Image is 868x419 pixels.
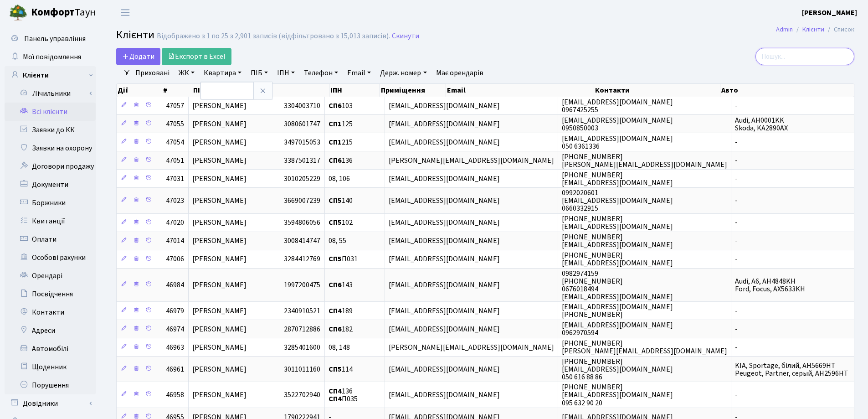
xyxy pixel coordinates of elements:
a: Автомобілі [5,340,96,358]
a: Скинути [392,32,419,41]
span: [PHONE_NUMBER] [PERSON_NAME][EMAIL_ADDRESS][DOMAIN_NAME] [562,152,727,170]
a: ПІБ [247,65,272,81]
span: 47023 [166,196,184,206]
span: [PERSON_NAME] [192,155,247,166]
th: ПІБ [192,84,330,97]
a: Довідники [5,394,96,413]
b: СП6 [329,324,342,334]
b: СП4 [329,386,342,396]
a: Клієнти [5,66,96,84]
span: 3010205229 [284,174,320,184]
span: 182 [329,324,353,334]
span: [EMAIL_ADDRESS][DOMAIN_NAME] [389,174,500,184]
b: [PERSON_NAME] [802,8,857,18]
b: СП5 [329,364,342,374]
span: 1997200475 [284,280,320,290]
span: - [735,236,738,246]
a: Адреси [5,321,96,340]
span: [PERSON_NAME] [192,364,247,374]
span: 47031 [166,174,184,184]
th: Приміщення [380,84,446,97]
span: [PERSON_NAME] [192,236,247,246]
a: Квартира [200,65,245,81]
span: [PHONE_NUMBER] [EMAIL_ADDRESS][DOMAIN_NAME] [562,232,673,250]
span: [PHONE_NUMBER] [EMAIL_ADDRESS][DOMAIN_NAME] [562,170,673,188]
span: [EMAIL_ADDRESS][DOMAIN_NAME] [389,254,500,264]
span: 47051 [166,155,184,166]
span: 3011011160 [284,364,320,374]
span: [EMAIL_ADDRESS][DOMAIN_NAME] [389,101,500,111]
a: [PERSON_NAME] [802,7,857,18]
a: Клієнти [802,25,824,34]
a: Контакти [5,303,96,321]
span: 3522702940 [284,390,320,400]
a: Орендарі [5,267,96,285]
span: [PERSON_NAME] [192,306,247,316]
span: 3497015053 [284,137,320,147]
span: [EMAIL_ADDRESS][DOMAIN_NAME] 0950850003 [562,115,673,133]
a: Email [344,65,375,81]
th: # [162,84,192,97]
span: 102 [329,218,353,228]
span: 46961 [166,364,184,374]
a: Приховані [132,65,173,81]
span: 3285401600 [284,342,320,352]
span: [PHONE_NUMBER] [EMAIL_ADDRESS][DOMAIN_NAME] [562,214,673,232]
a: Оплати [5,230,96,248]
nav: breadcrumb [762,20,868,39]
span: [PHONE_NUMBER] [EMAIL_ADDRESS][DOMAIN_NAME] 050 616 88 86 [562,357,673,382]
span: Додати [122,52,154,62]
b: СП6 [329,155,342,166]
span: - [735,254,738,264]
img: logo.png [9,4,27,22]
span: [EMAIL_ADDRESS][DOMAIN_NAME] [389,137,500,147]
li: Список [824,25,854,35]
span: 215 [329,137,353,147]
span: 47014 [166,236,184,246]
b: СП6 [329,280,342,290]
b: СП1 [329,119,342,129]
span: 3387501317 [284,155,320,166]
a: Квитанції [5,212,96,230]
span: [PHONE_NUMBER] [EMAIL_ADDRESS][DOMAIN_NAME] [562,250,673,268]
a: Панель управління [5,30,96,48]
span: 46979 [166,306,184,316]
span: [PERSON_NAME] [192,101,247,111]
span: 08, 55 [329,236,346,246]
span: [PERSON_NAME] [192,196,247,206]
input: Пошук... [755,48,854,65]
span: 143 [329,280,353,290]
b: СП5 [329,218,342,228]
span: 140 [329,196,353,206]
b: СП5 [329,254,342,264]
span: - [735,306,738,316]
span: - [735,174,738,184]
span: 136 [329,155,353,166]
span: [PERSON_NAME] [192,137,247,147]
span: [PERSON_NAME] [192,174,247,184]
b: СП1 [329,137,342,147]
a: Експорт в Excel [162,48,231,65]
button: Переключити навігацію [114,5,137,20]
span: 2870712886 [284,324,320,334]
span: 47006 [166,254,184,264]
span: [PERSON_NAME] [192,390,247,400]
th: ІПН [329,84,380,97]
span: П031 [329,254,358,264]
span: 46963 [166,342,184,352]
a: Держ. номер [376,65,430,81]
a: Особові рахунки [5,248,96,267]
a: Документи [5,176,96,194]
span: 47057 [166,101,184,111]
span: [EMAIL_ADDRESS][DOMAIN_NAME] [389,236,500,246]
span: 46984 [166,280,184,290]
span: 114 [329,364,353,374]
span: [EMAIL_ADDRESS][DOMAIN_NAME] [389,280,500,290]
span: [EMAIL_ADDRESS][DOMAIN_NAME] [389,306,500,316]
span: 3669007239 [284,196,320,206]
b: СП4 [329,306,342,316]
span: [EMAIL_ADDRESS][DOMAIN_NAME] [PHONE_NUMBER] [562,302,673,320]
span: 0982974159 [PHONE_NUMBER] 0676018494 [EMAIL_ADDRESS][DOMAIN_NAME] [562,269,673,302]
span: [PERSON_NAME] [192,324,247,334]
span: 0992020601 [EMAIL_ADDRESS][DOMAIN_NAME] 0660332915 [562,188,673,213]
